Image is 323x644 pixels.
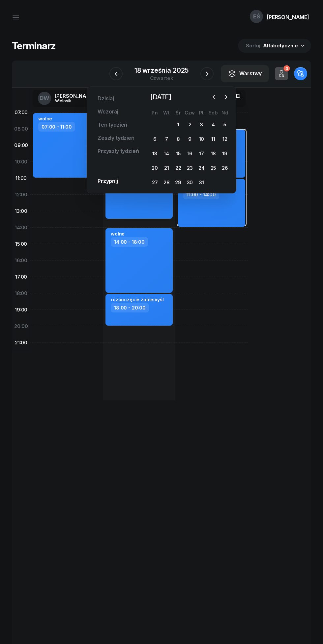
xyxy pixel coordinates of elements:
[173,177,184,188] div: 29
[12,334,30,351] div: 21:00
[196,110,207,115] div: Pt
[163,122,169,128] div: 30
[148,92,174,102] span: [DATE]
[208,163,219,173] div: 25
[38,116,52,121] div: wolne
[111,303,149,312] div: 18:00 - 20:00
[220,134,230,144] div: 12
[55,93,96,98] div: [PERSON_NAME]
[12,236,30,252] div: 15:00
[92,92,119,105] a: Dzisiaj
[92,175,123,188] a: Przypnij
[40,95,49,101] span: DW
[12,203,30,219] div: 13:00
[111,297,164,302] div: rozpoczęcie zaniemyśl
[12,170,30,186] div: 11:00
[150,163,160,173] div: 20
[220,119,230,130] div: 5
[38,122,75,132] div: 07:00 - 11:00
[33,90,101,107] a: DW[PERSON_NAME]Wielosik
[161,177,172,188] div: 28
[221,65,269,82] button: Warstwy
[196,148,207,159] div: 17
[12,318,30,334] div: 20:00
[55,99,87,103] div: Wielosik
[228,69,262,78] div: Warstwy
[12,186,30,203] div: 12:00
[185,119,195,130] div: 2
[134,67,189,74] div: 18 września 2025
[111,231,125,236] div: wolne
[196,163,207,173] div: 24
[208,148,219,159] div: 18
[92,132,140,145] a: Zeszły tydzień
[185,177,195,188] div: 30
[12,302,30,318] div: 19:00
[275,67,288,80] button: 0
[12,219,30,236] div: 14:00
[92,105,124,118] a: Wczoraj
[150,134,160,144] div: 6
[267,14,309,20] div: [PERSON_NAME]
[208,134,219,144] div: 11
[12,285,30,302] div: 18:00
[207,110,219,115] div: Sob
[263,42,298,49] span: Alfabetycznie
[12,104,30,121] div: 07:00
[238,39,311,53] button: Sortuj Alfabetycznie
[134,76,189,81] div: czwartek
[150,148,160,159] div: 13
[161,163,172,173] div: 21
[92,118,132,132] a: Ten tydzień
[220,163,230,173] div: 26
[253,14,260,19] span: EŚ
[185,134,195,144] div: 9
[196,177,207,188] div: 31
[173,134,184,144] div: 8
[173,148,184,159] div: 15
[185,163,195,173] div: 23
[161,134,172,144] div: 7
[111,237,148,247] div: 14:00 - 18:00
[283,65,290,72] div: 0
[219,110,231,115] div: Nd
[173,119,184,130] div: 1
[12,121,30,137] div: 08:00
[196,119,207,130] div: 3
[172,110,184,115] div: Śr
[12,40,56,52] h1: Terminarz
[183,190,219,199] div: 11:00 - 14:00
[208,119,219,130] div: 4
[246,41,262,50] span: Sortuj
[184,110,195,115] div: Czw
[220,148,230,159] div: 19
[92,145,144,158] a: Przyszły tydzień
[196,134,207,144] div: 10
[149,110,161,115] div: Pn
[185,148,195,159] div: 16
[151,122,157,128] div: 29
[12,269,30,285] div: 17:00
[150,177,160,188] div: 27
[12,252,30,269] div: 16:00
[173,163,184,173] div: 22
[12,137,30,154] div: 09:00
[161,110,172,115] div: Wt
[161,148,172,159] div: 14
[12,154,30,170] div: 10:00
